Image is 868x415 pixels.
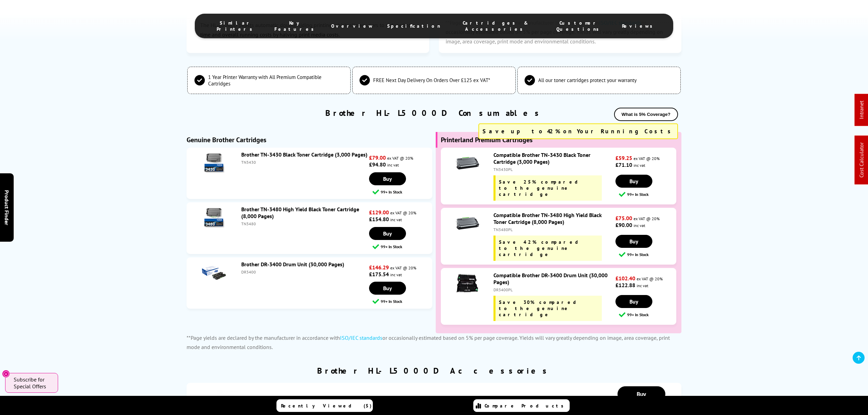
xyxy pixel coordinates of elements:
[551,20,608,32] span: Customer Questions
[499,299,583,318] span: Save 30% compared to the genuine cartridge
[454,20,537,32] span: Cartridges & Accessories
[456,272,479,296] img: Compatible Brother DR-3400 Drum Unit (30,000 Pages)
[369,154,386,161] strong: £79.00
[3,190,10,225] span: Product Finder
[637,283,648,288] span: inc vat
[373,77,490,83] span: FREE Next Day Delivery On Orders Over £125 ex VAT*
[619,251,676,258] div: 99+ In Stock
[281,403,372,409] span: Recently Viewed (5)
[325,108,543,118] a: Brother HL-L5000D Consumables
[637,276,663,281] span: ex VAT @ 20%
[372,189,432,195] div: 99+ In Stock
[331,23,374,29] span: Overview
[619,191,676,198] div: 99+ In Stock
[629,238,638,245] span: Buy
[493,151,591,165] a: Compatible Brother TN-3430 Black Toner Cartridge (3,000 Pages)
[276,399,373,412] a: Recently Viewed (5)
[241,160,367,165] div: TN3430
[615,275,635,282] strong: £102.40
[507,394,527,401] strong: £110.00
[499,179,585,197] span: Save 25% compared to the genuine cartridge
[622,23,656,29] span: Reviews
[634,223,645,228] span: inc vat
[493,227,614,232] div: TN3480PL
[485,403,567,409] span: Compare Products
[615,161,632,168] strong: £71.10
[387,23,440,29] span: Specification
[387,156,413,161] span: ex VAT @ 20%
[528,396,554,401] span: ex VAT @ 20%
[369,271,389,278] strong: £175.54
[369,161,386,168] strong: £94.80
[615,282,635,289] strong: £122.88
[493,212,602,225] a: Compatible Brother TN-3480 High Yield Black Toner Cartridge (8,000 Pages)
[634,156,660,161] span: ex VAT @ 20%
[390,265,416,270] span: ex VAT @ 20%
[369,216,389,223] strong: £154.80
[493,272,608,285] a: Compatible Brother DR-3400 Drum Unit (30,000 Pages)
[14,376,51,390] span: Subscribe for Special Offers
[473,399,570,412] a: Compare Products
[538,77,637,83] span: All our toner cartridges protect your warranty
[241,151,367,158] a: Brother TN-3430 Black Toner Cartridge (3,000 Pages)
[317,365,551,376] a: Brother HL-L5000D Accessories
[619,311,676,318] div: 99+ In Stock
[202,261,226,285] img: Brother DR-3400 Drum Unit (30,000 Pages)
[187,333,681,352] p: **Page yields are declared by the manufacturer in accordance with or occasionally estimated based...
[858,143,865,178] a: Cost Calculator
[383,285,392,292] span: Buy
[369,264,389,271] strong: £146.29
[478,123,678,139] div: Save up to 42% on Your Running Costs
[456,151,479,175] img: Compatible Brother TN-3430 Black Toner Cartridge (3,000 Pages)
[241,206,359,219] a: Brother TN-3480 High Yield Black Toner Cartridge (8,000 Pages)
[241,221,367,226] div: TN3480
[202,151,226,175] img: Brother TN-3430 Black Toner Cartridge (3,000 Pages)
[858,101,865,119] a: Intranet
[202,206,226,230] img: Brother TN-3480 High Yield Black Toner Cartridge (8,000 Pages)
[441,135,532,144] b: Printerland Premium Cartridges
[493,287,614,292] div: DR3400PL
[629,178,638,185] span: Buy
[390,210,416,215] span: ex VAT @ 20%
[615,155,632,161] strong: £59.25
[2,370,10,378] button: Close
[383,175,392,182] span: Buy
[241,261,344,268] a: Brother DR-3400 Drum Unit (30,000 Pages)
[493,167,614,172] div: TN3430PL
[241,269,367,275] div: DR3400
[340,334,382,341] a: ISO/IEC standards
[499,239,585,257] span: Save 42% compared to the genuine cartridge
[390,272,402,277] span: inc vat
[208,74,343,87] span: 1 Year Printer Warranty with All Premium Compatible Cartridges
[615,222,632,228] strong: £90.00
[456,212,479,236] img: Compatible Brother TN-3480 High Yield Black Toner Cartridge (8,000 Pages)
[212,20,261,32] span: Similar Printers
[187,135,266,144] b: Genuine Brother Cartridges
[629,298,638,305] span: Buy
[372,298,432,305] div: 99+ In Stock
[369,209,389,216] strong: £129.00
[274,20,317,32] span: Key Features
[372,243,432,250] div: 99+ In Stock
[215,390,239,414] img: Brother LT-5500 250 Sheet Paper Tray
[387,162,399,168] span: inc vat
[637,390,646,398] span: Buy
[383,230,392,237] span: Buy
[634,216,660,221] span: ex VAT @ 20%
[390,217,402,222] span: inc vat
[634,163,645,168] span: inc vat
[614,108,678,121] button: What is 5% Coverage?
[615,215,632,222] strong: £75.00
